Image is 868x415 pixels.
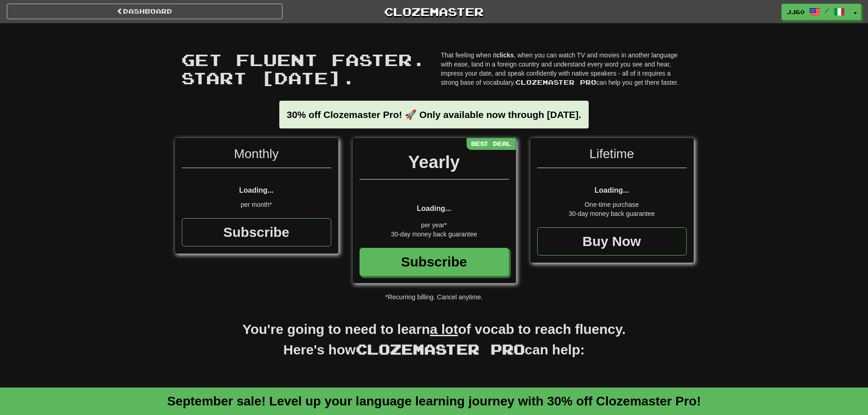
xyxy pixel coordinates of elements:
[356,341,525,357] span: Clozemaster Pro
[360,149,509,179] div: Yearly
[441,51,687,87] p: That feeling when it , when you can watch TV and movies in another language with ease, land in a ...
[287,109,581,120] strong: 30% off Clozemaster Pro! 🚀 Only available now through [DATE].
[467,138,516,149] div: Best Deal
[537,145,687,168] div: Lifetime
[537,227,687,256] a: Buy Now
[515,78,596,86] span: Clozemaster Pro
[167,394,701,408] a: September sale! Level up your language learning journey with 30% off Clozemaster Pro!
[182,218,331,246] a: Subscribe
[7,4,282,19] a: Dashboard
[595,186,629,194] span: Loading...
[417,205,452,212] span: Loading...
[175,320,694,369] h2: You're going to need to learn of vocab to reach fluency. Here's how can help:
[786,8,805,16] span: jj60
[181,50,426,87] span: Get fluent faster. Start [DATE].
[182,200,331,209] div: per month*
[360,248,509,276] a: Subscribe
[537,209,687,218] div: 30-day money back guarantee
[430,322,458,337] u: a lot
[781,4,850,20] a: jj60 /
[360,230,509,239] div: 30-day money back guarantee
[537,200,687,209] div: One-time purchase
[296,4,572,20] a: Clozemaster
[182,145,331,168] div: Monthly
[239,186,274,194] span: Loading...
[360,220,509,230] div: per year*
[825,7,829,14] span: /
[496,51,514,59] strong: clicks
